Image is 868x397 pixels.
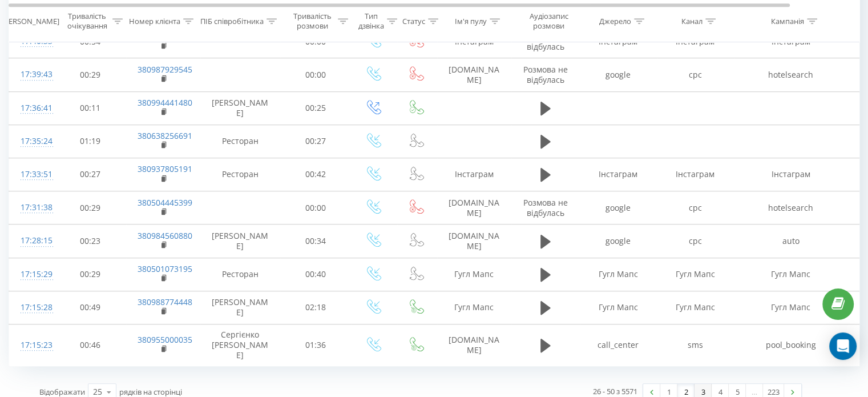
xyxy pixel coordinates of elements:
[2,17,59,26] div: [PERSON_NAME]
[21,230,43,252] div: 17:28:15
[734,258,848,291] td: Гугл Мапс
[200,158,280,191] td: Ресторан
[200,17,264,26] div: ПІБ співробітника
[771,17,804,26] div: Кампанія
[39,387,85,397] span: Відображати
[402,17,425,26] div: Статус
[437,191,511,224] td: [DOMAIN_NAME]
[290,12,335,31] div: Тривалість розмови
[280,58,352,91] td: 00:00
[55,324,126,366] td: 00:46
[129,17,180,26] div: Номер клієнта
[21,97,43,119] div: 17:36:41
[55,258,126,291] td: 00:29
[280,224,352,258] td: 00:34
[657,324,734,366] td: sms
[657,258,734,291] td: Гугл Мапс
[200,91,280,125] td: [PERSON_NAME]
[580,224,657,258] td: google
[138,296,192,307] a: 380988774448
[280,291,352,324] td: 02:18
[55,58,126,91] td: 00:29
[657,291,734,324] td: Гугл Мапс
[523,197,568,218] span: Розмова не відбулась
[200,224,280,258] td: [PERSON_NAME]
[55,224,126,258] td: 00:23
[21,197,43,219] div: 17:31:38
[138,130,192,141] a: 380638256691
[734,291,848,324] td: Гугл Мапс
[21,296,43,319] div: 17:15:28
[455,17,487,26] div: Ім'я пулу
[437,291,511,324] td: Гугл Мапс
[21,130,43,153] div: 17:35:24
[437,58,511,91] td: [DOMAIN_NAME]
[599,17,631,26] div: Джерело
[437,324,511,366] td: [DOMAIN_NAME]
[21,263,43,286] div: 17:15:29
[280,324,352,366] td: 01:36
[657,224,734,258] td: cpc
[200,125,280,158] td: Ресторан
[657,191,734,224] td: cpc
[734,224,848,258] td: auto
[119,387,182,397] span: рядків на сторінці
[280,258,352,291] td: 00:40
[280,125,352,158] td: 00:27
[580,158,657,191] td: Інстаграм
[523,64,568,85] span: Розмова не відбулась
[64,12,110,31] div: Тривалість очікування
[138,197,192,208] a: 380504445399
[657,158,734,191] td: Інстаграм
[138,230,192,241] a: 380984560880
[734,191,848,224] td: hotelsearch
[55,291,126,324] td: 00:49
[55,125,126,158] td: 01:19
[734,324,848,366] td: pool_booking
[21,163,43,186] div: 17:33:51
[580,58,657,91] td: google
[657,58,734,91] td: cpc
[523,31,568,52] span: Розмова не відбулась
[200,324,280,366] td: Сергієнко [PERSON_NAME]
[280,191,352,224] td: 00:00
[280,91,352,125] td: 00:25
[437,158,511,191] td: Інстаграм
[437,258,511,291] td: Гугл Мапс
[138,163,192,174] a: 380937805191
[358,12,384,31] div: Тип дзвінка
[521,12,576,31] div: Аудіозапис розмови
[580,191,657,224] td: google
[138,64,192,75] a: 380987929545
[55,158,126,191] td: 00:27
[580,324,657,366] td: call_center
[55,91,126,125] td: 00:11
[593,386,637,397] div: 26 - 50 з 5571
[734,158,848,191] td: Інстаграм
[21,334,43,356] div: 17:15:23
[437,224,511,258] td: [DOMAIN_NAME]
[138,334,192,345] a: 380955000035
[200,258,280,291] td: Ресторан
[580,258,657,291] td: Гугл Мапс
[55,191,126,224] td: 00:29
[21,63,43,86] div: 17:39:43
[734,58,848,91] td: hotelsearch
[138,263,192,274] a: 380501073195
[829,332,857,360] div: Open Intercom Messenger
[200,291,280,324] td: [PERSON_NAME]
[280,158,352,191] td: 00:42
[138,97,192,108] a: 380994441480
[681,17,703,26] div: Канал
[580,291,657,324] td: Гугл Мапс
